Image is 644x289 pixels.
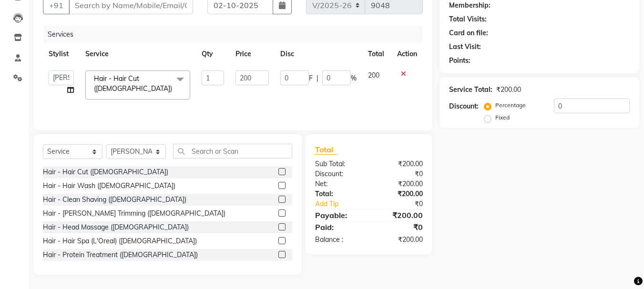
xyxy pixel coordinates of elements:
[308,199,379,209] a: Add Tip
[369,159,430,169] div: ₹200.00
[43,236,197,246] div: Hair - Hair Spa (L'Oreal) ([DEMOGRAPHIC_DATA])
[308,221,369,233] div: Paid:
[43,250,198,260] div: Hair - Protein Treatment ([DEMOGRAPHIC_DATA])
[449,101,479,111] div: Discount:
[369,169,430,179] div: ₹0
[173,144,292,159] input: Search or Scan
[308,169,369,179] div: Discount:
[315,145,337,155] span: Total
[362,43,391,65] th: Total
[449,0,491,10] div: Membership:
[391,43,423,65] th: Action
[369,189,430,199] div: ₹200.00
[351,73,357,83] span: %
[369,209,430,221] div: ₹200.00
[275,43,362,65] th: Disc
[43,195,186,205] div: Hair - Clean Shaving ([DEMOGRAPHIC_DATA])
[308,235,369,245] div: Balance :
[94,74,172,93] span: Hair - Hair Cut ([DEMOGRAPHIC_DATA])
[449,28,488,38] div: Card on file:
[172,84,176,93] a: x
[43,222,189,232] div: Hair - Head Massage ([DEMOGRAPHIC_DATA])
[369,235,430,245] div: ₹200.00
[80,43,196,65] th: Service
[308,159,369,169] div: Sub Total:
[230,43,274,65] th: Price
[196,43,230,65] th: Qty
[308,189,369,199] div: Total:
[495,101,526,110] label: Percentage
[44,26,430,43] div: Services
[43,181,175,191] div: Hair - Hair Wash ([DEMOGRAPHIC_DATA])
[449,85,492,95] div: Service Total:
[496,85,521,95] div: ₹200.00
[309,73,313,83] span: F
[308,209,369,221] div: Payable:
[368,71,379,80] span: 200
[369,179,430,189] div: ₹200.00
[308,179,369,189] div: Net:
[449,14,487,24] div: Total Visits:
[369,221,430,233] div: ₹0
[449,56,470,66] div: Points:
[317,73,318,83] span: |
[43,167,168,177] div: Hair - Hair Cut ([DEMOGRAPHIC_DATA])
[379,199,430,209] div: ₹0
[43,209,225,219] div: Hair - [PERSON_NAME] Trimming ([DEMOGRAPHIC_DATA])
[495,113,510,122] label: Fixed
[449,42,481,52] div: Last Visit:
[43,43,80,65] th: Stylist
